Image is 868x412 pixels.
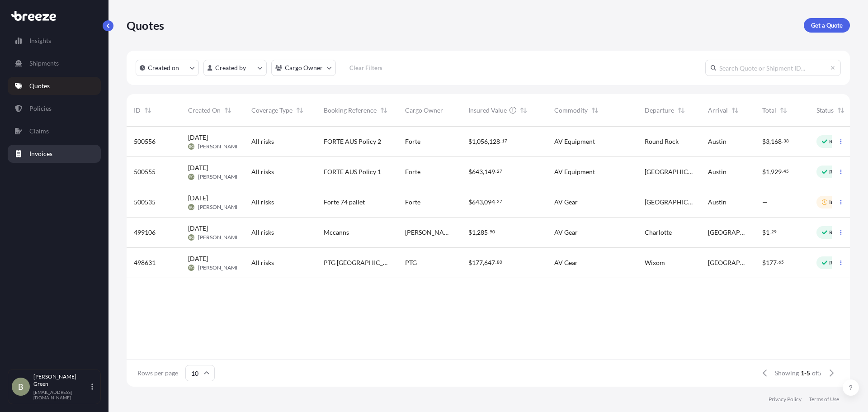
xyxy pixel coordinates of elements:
[489,138,500,145] span: 128
[8,122,101,140] a: Claims
[405,228,454,237] span: [PERSON_NAME] systems
[483,169,484,175] span: ,
[324,228,349,237] span: Mccanns
[762,229,766,236] span: $
[198,204,241,211] span: [PERSON_NAME]
[708,198,726,207] span: Austin
[502,139,507,142] span: 17
[708,258,748,267] span: [GEOGRAPHIC_DATA]
[8,77,101,95] a: Quotes
[778,260,784,264] span: 65
[811,21,843,30] p: Get a Quote
[378,105,389,116] button: Sort
[188,224,208,233] span: [DATE]
[136,60,199,76] button: createdOn Filter options
[483,260,484,266] span: ,
[134,258,156,267] span: 498631
[495,200,496,203] span: .
[705,60,841,76] input: Search Quote or Shipment ID...
[769,169,771,175] span: ,
[188,106,221,115] span: Created On
[477,229,488,236] span: 285
[142,105,153,116] button: Sort
[189,203,194,212] span: BG
[554,198,578,207] span: AV Gear
[340,61,391,75] button: Clear Filters
[349,63,382,72] p: Clear Filters
[472,229,476,236] span: 1
[8,32,101,50] a: Insights
[769,396,802,403] p: Privacy Policy
[783,170,789,173] span: 45
[829,259,844,266] p: Ready
[730,105,741,116] button: Sort
[29,81,50,90] p: Quotes
[783,139,789,142] span: 38
[324,106,377,115] span: Booking Reference
[766,229,769,236] span: 1
[8,99,101,118] a: Policies
[708,228,748,237] span: [GEOGRAPHIC_DATA]
[127,18,164,33] p: Quotes
[497,200,502,203] span: 27
[148,63,179,72] p: Created on
[645,167,693,176] span: [GEOGRAPHIC_DATA]
[483,199,484,205] span: ,
[771,169,782,175] span: 929
[812,369,821,378] span: of 5
[829,229,844,236] p: Ready
[18,382,24,391] span: B
[775,369,799,378] span: Showing
[782,170,783,173] span: .
[809,396,839,403] a: Terms of Use
[405,167,420,176] span: Forte
[762,198,768,207] span: —
[324,198,365,207] span: Forte 74 pallet
[816,106,834,115] span: Status
[29,59,59,68] p: Shipments
[324,137,381,146] span: FORTE AUS Policy 2
[405,106,443,115] span: Cargo Owner
[645,228,672,237] span: Charlotte
[488,230,489,233] span: .
[405,198,420,207] span: Forte
[676,105,687,116] button: Sort
[468,106,507,115] span: Insured Value
[554,106,588,115] span: Commodity
[645,137,679,146] span: Round Rock
[497,260,502,264] span: 80
[198,264,241,271] span: [PERSON_NAME]
[645,258,665,267] span: Wixom
[829,168,844,175] p: Ready
[251,167,274,176] span: All risks
[8,145,101,163] a: Invoices
[137,369,178,378] span: Rows per page
[804,18,850,33] a: Get a Quote
[771,230,777,233] span: 29
[324,167,381,176] span: FORTE AUS Policy 1
[198,234,241,241] span: [PERSON_NAME]
[766,260,777,266] span: 177
[782,139,783,142] span: .
[829,138,844,145] p: Ready
[645,106,674,115] span: Departure
[468,169,472,175] span: $
[835,105,846,116] button: Sort
[198,143,241,150] span: [PERSON_NAME]
[251,106,292,115] span: Coverage Type
[222,105,233,116] button: Sort
[189,233,194,242] span: BG
[590,105,600,116] button: Sort
[29,36,51,45] p: Insights
[468,229,472,236] span: $
[189,172,194,181] span: BG
[497,170,502,173] span: 27
[251,228,274,237] span: All risks
[188,133,208,142] span: [DATE]
[771,138,782,145] span: 168
[251,137,274,146] span: All risks
[554,167,595,176] span: AV Equipment
[33,373,90,388] p: [PERSON_NAME] Green
[766,169,769,175] span: 1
